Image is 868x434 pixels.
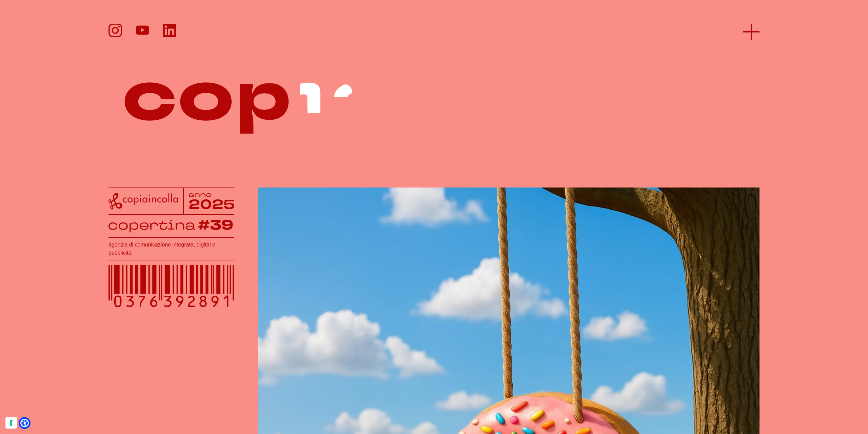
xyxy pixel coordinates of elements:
tspan: anno [189,190,212,199]
tspan: #39 [198,216,233,235]
tspan: 2025 [189,196,235,214]
tspan: copertina [108,216,195,234]
h1: agenzia di comunicazione integrata, digital e pubblicità [108,241,234,257]
button: Le tue preferenze relative al consenso per le tecnologie di tracciamento [5,417,17,429]
a: Open Accessibility Menu [20,419,29,427]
